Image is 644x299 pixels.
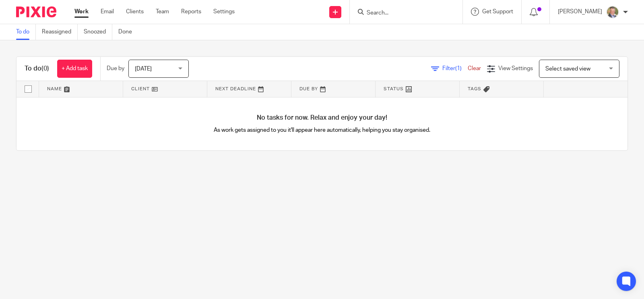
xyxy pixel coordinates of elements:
[169,126,475,134] p: As work gets assigned to you it'll appear here automatically, helping you stay organised.
[16,6,56,17] img: Pixie
[41,65,49,72] span: (0)
[545,66,590,72] span: Select saved view
[74,8,89,16] a: Work
[135,66,152,72] span: [DATE]
[17,114,627,122] h4: No tasks for now. Relax and enjoy your day!
[442,66,468,71] span: Filter
[57,60,92,78] a: + Add task
[213,8,235,16] a: Settings
[126,8,144,16] a: Clients
[366,10,438,17] input: Search
[42,24,78,40] a: Reassigned
[468,66,481,71] a: Clear
[118,24,138,40] a: Done
[16,24,36,40] a: To do
[455,66,462,71] span: (1)
[25,64,49,73] h1: To do
[606,6,619,19] img: High%20Res%20Andrew%20Price%20Accountants_Poppy%20Jakes%20photography-1109.jpg
[101,8,114,16] a: Email
[156,8,169,16] a: Team
[181,8,201,16] a: Reports
[468,87,481,91] span: Tags
[107,64,124,73] p: Due by
[482,9,513,15] span: Get Support
[84,24,112,40] a: Snoozed
[498,66,533,71] span: View Settings
[558,8,602,16] p: [PERSON_NAME]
